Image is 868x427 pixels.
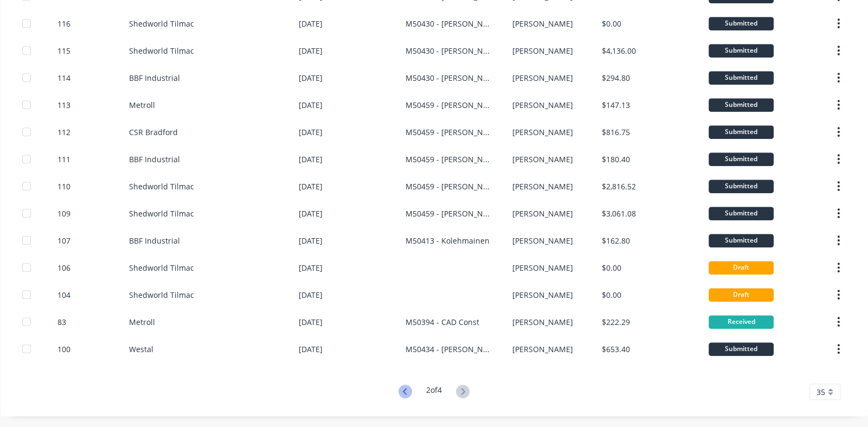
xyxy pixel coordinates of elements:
div: 100 [57,343,70,355]
div: M50459 - [PERSON_NAME] [406,154,491,165]
div: Submitted [709,98,774,112]
div: [DATE] [299,72,323,84]
div: M50459 - [PERSON_NAME] [406,181,491,192]
div: [DATE] [299,262,323,273]
div: CSR Bradford [129,126,178,138]
div: [PERSON_NAME] [512,154,573,165]
div: Submitted [709,71,774,85]
div: $0.00 [602,289,621,301]
div: $653.40 [602,343,630,355]
div: M50459 - [PERSON_NAME] [406,208,491,219]
div: M50430 - [PERSON_NAME] [406,45,491,56]
div: [PERSON_NAME] [512,208,573,219]
div: [PERSON_NAME] [512,126,573,138]
div: [DATE] [299,45,323,56]
div: BBF Industrial [129,154,180,165]
div: 107 [57,235,70,246]
div: $0.00 [602,262,621,273]
div: M50459 - [PERSON_NAME] [406,99,491,111]
div: 2 of 4 [426,384,442,400]
div: Shedworld Tilmac [129,181,194,192]
div: Metroll [129,99,155,111]
div: [DATE] [299,126,323,138]
div: [DATE] [299,154,323,165]
div: BBF Industrial [129,72,180,84]
div: Submitted [709,152,774,166]
div: [PERSON_NAME] [512,181,573,192]
div: [PERSON_NAME] [512,262,573,273]
div: 116 [57,18,70,29]
div: [DATE] [299,316,323,328]
div: 111 [57,154,70,165]
div: $0.00 [602,18,621,29]
div: M50430 - [PERSON_NAME] [406,18,491,29]
div: Received [709,315,774,329]
div: [DATE] [299,99,323,111]
div: M50394 - CAD Const [406,316,479,328]
div: M50459 - [PERSON_NAME] [406,126,491,138]
div: [PERSON_NAME] [512,99,573,111]
div: Submitted [709,207,774,220]
div: M50413 - Kolehmainen [406,235,490,246]
div: 114 [57,72,70,84]
div: Metroll [129,316,155,328]
div: Shedworld Tilmac [129,262,194,273]
div: Submitted [709,234,774,247]
div: 113 [57,99,70,111]
div: [PERSON_NAME] [512,18,573,29]
div: [DATE] [299,289,323,301]
div: Submitted [709,44,774,58]
div: M50434 - [PERSON_NAME] [406,343,491,355]
div: Draft [709,261,774,275]
div: $147.13 [602,99,630,111]
div: 106 [57,262,70,273]
div: Submitted [709,17,774,30]
div: [PERSON_NAME] [512,72,573,84]
div: [DATE] [299,235,323,246]
div: Westal [129,343,153,355]
div: 115 [57,45,70,56]
div: [PERSON_NAME] [512,343,573,355]
div: BBF Industrial [129,235,180,246]
div: [DATE] [299,343,323,355]
div: $2,816.52 [602,181,636,192]
div: 112 [57,126,70,138]
div: [DATE] [299,18,323,29]
div: Submitted [709,342,774,356]
div: [PERSON_NAME] [512,235,573,246]
div: $294.80 [602,72,630,84]
div: Shedworld Tilmac [129,208,194,219]
div: Submitted [709,125,774,139]
div: $3,061.08 [602,208,636,219]
div: 110 [57,181,70,192]
div: $162.80 [602,235,630,246]
div: Shedworld Tilmac [129,18,194,29]
div: Submitted [709,180,774,193]
div: [PERSON_NAME] [512,316,573,328]
div: $4,136.00 [602,45,636,56]
div: $222.29 [602,316,630,328]
div: [PERSON_NAME] [512,289,573,301]
div: 104 [57,289,70,301]
div: [PERSON_NAME] [512,45,573,56]
div: Draft [709,288,774,302]
div: 83 [57,316,66,328]
div: Shedworld Tilmac [129,289,194,301]
div: $180.40 [602,154,630,165]
div: $816.75 [602,126,630,138]
div: [DATE] [299,181,323,192]
div: Shedworld Tilmac [129,45,194,56]
div: M50430 - [PERSON_NAME] [406,72,491,84]
span: 35 [816,386,825,398]
div: 109 [57,208,70,219]
div: [DATE] [299,208,323,219]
